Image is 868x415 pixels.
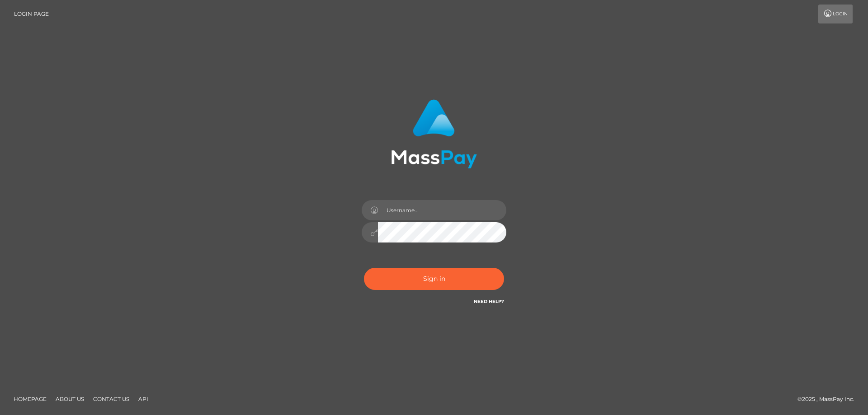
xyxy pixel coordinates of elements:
div: © 2025 , MassPay Inc. [797,394,861,404]
a: Login Page [14,5,49,23]
a: Need Help? [474,298,504,304]
a: API [135,392,152,406]
a: About Us [52,392,88,406]
a: Login [818,5,853,23]
a: Contact Us [90,392,133,406]
img: MassPay Login [391,99,477,168]
input: Username... [378,200,506,220]
a: Homepage [10,392,50,406]
button: Sign in [364,268,504,290]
